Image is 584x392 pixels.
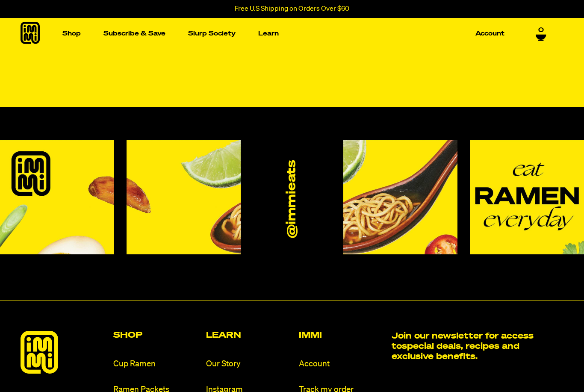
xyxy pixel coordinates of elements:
nav: Main navigation [59,18,508,49]
p: Free U.S Shipping on Orders Over $60 [235,5,349,13]
a: Learn [255,27,282,40]
a: 0 [536,27,546,41]
img: Instagram [127,140,241,254]
a: Shop [59,27,84,40]
a: Account [472,27,508,40]
h2: Shop [113,331,199,339]
a: Slurp Society [185,27,239,40]
img: Instagram [343,140,457,254]
a: Cup Ramen [113,358,199,370]
span: 0 [538,27,544,34]
a: Account [299,358,385,370]
a: Subscribe & Save [100,27,169,40]
h2: Immi [299,331,385,339]
img: Instagram [470,140,584,254]
a: Our Story [206,358,292,370]
img: immieats [21,331,58,374]
a: @immieats [285,160,300,238]
h2: Learn [206,331,292,339]
h2: Join our newsletter for access to special deals, recipes and exclusive benefits. [392,331,539,362]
